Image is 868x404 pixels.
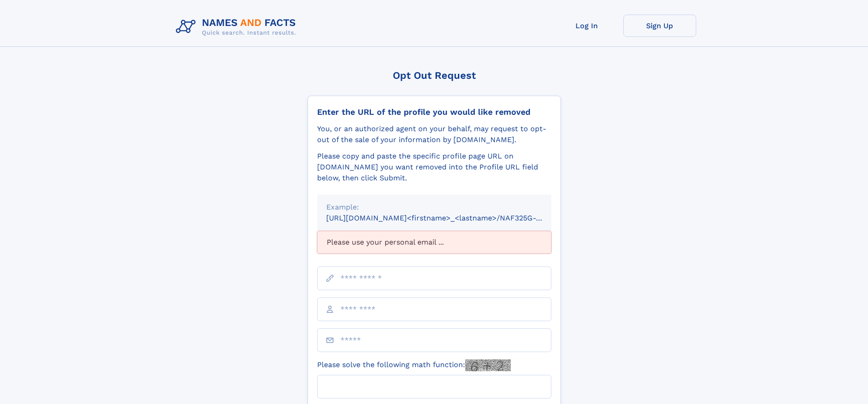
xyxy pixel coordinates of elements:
a: Sign Up [623,15,696,37]
div: Please use your personal email ... [317,231,551,254]
div: You, or an authorized agent on your behalf, may request to opt-out of the sale of your informatio... [317,123,551,145]
a: Log In [550,15,623,37]
div: Please copy and paste the specific profile page URL on [DOMAIN_NAME] you want removed into the Pr... [317,151,551,184]
div: Example: [326,202,542,213]
small: [URL][DOMAIN_NAME]<firstname>_<lastname>/NAF325G-xxxxxxxx [326,214,569,222]
div: Enter the URL of the profile you would like removed [317,107,551,117]
div: Opt Out Request [308,70,561,81]
img: Logo Names and Facts [172,15,303,39]
label: Please solve the following math function: [317,359,511,371]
